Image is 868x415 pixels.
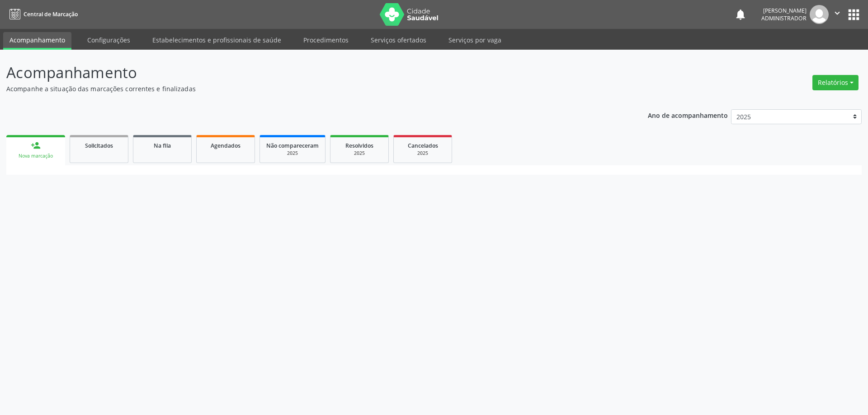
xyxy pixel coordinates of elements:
img: img [810,5,829,24]
div: 2025 [337,150,382,157]
p: Acompanhamento [6,61,605,84]
a: Serviços ofertados [364,32,433,48]
p: Ano de acompanhamento [648,109,728,121]
span: Não compareceram [266,142,319,149]
a: Central de Marcação [6,7,78,22]
a: Configurações [81,32,137,48]
div: Nova marcação [13,153,59,159]
a: Acompanhamento [3,32,71,50]
button:  [829,5,846,24]
div: 2025 [400,150,445,157]
button: apps [846,7,862,23]
i:  [832,8,842,18]
button: notifications [734,8,747,21]
div: 2025 [266,150,319,157]
span: Na fila [154,142,171,149]
span: Agendados [211,142,241,149]
span: Solicitados [85,142,113,149]
span: Resolvidos [345,142,373,149]
div: [PERSON_NAME] [761,7,807,14]
span: Cancelados [408,142,438,149]
p: Acompanhe a situação das marcações correntes e finalizadas [6,84,605,93]
a: Procedimentos [297,32,355,48]
span: Administrador [761,14,807,22]
span: Central de Marcação [24,10,78,18]
button: Relatórios [812,75,859,90]
div: person_add [31,140,41,150]
a: Serviços por vaga [442,32,508,48]
a: Estabelecimentos e profissionais de saúde [146,32,288,48]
